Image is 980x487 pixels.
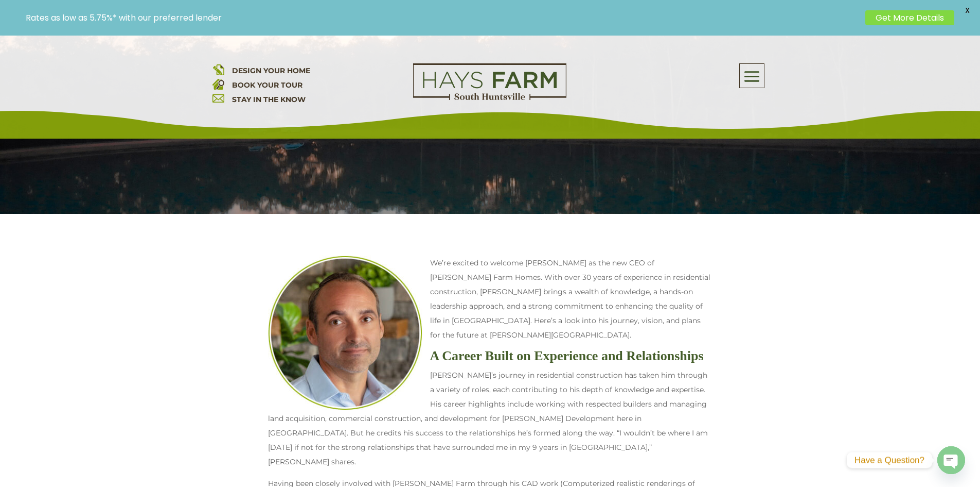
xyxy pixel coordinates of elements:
a: Get More Details [865,10,954,25]
p: Rates as low as 5.75%* with our preferred lender [26,13,860,23]
img: design your home [212,63,224,75]
a: STAY IN THE KNOW [232,95,306,104]
span: [PERSON_NAME]’s journey in residential construction has taken him through a variety of roles, eac... [268,371,708,466]
a: hays farm homes huntsville development [413,93,566,103]
span: X [959,3,975,18]
a: DESIGN YOUR HOME [232,66,310,75]
img: Logo [413,63,566,100]
img: book your home tour [212,78,224,90]
b: A Career Built on Experience and Relationships [430,348,704,363]
a: BOOK YOUR TOUR [232,80,302,90]
span: We’re excited to welcome [PERSON_NAME] as the new CEO of [PERSON_NAME] Farm Homes. With over 30 y... [430,258,710,340]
